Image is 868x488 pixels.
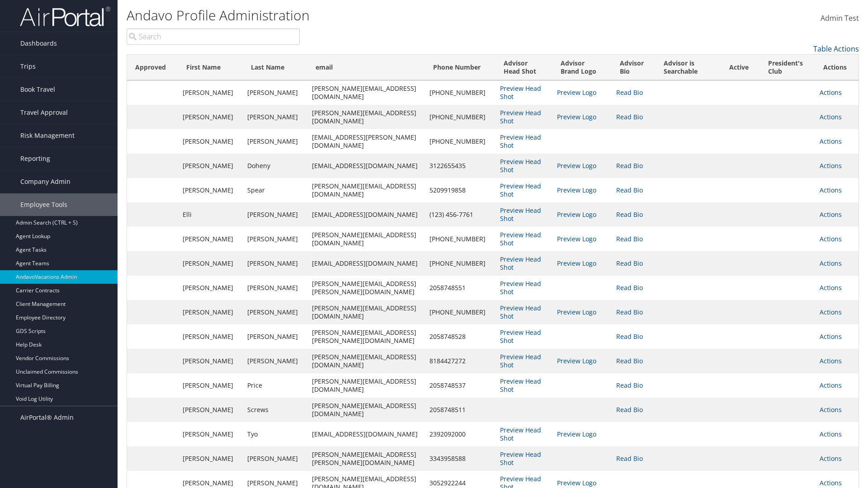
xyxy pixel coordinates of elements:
span: Dashboards [20,32,57,55]
a: Actions [820,332,842,341]
th: Advisor Head Shot: activate to sort column ascending [495,55,552,80]
td: 2392092000 [425,422,495,446]
td: [PERSON_NAME] [243,324,307,349]
span: Trips [20,55,36,78]
a: Preview Logo [557,430,596,438]
a: Read Bio [616,381,643,389]
a: Preview Head Shot [500,230,541,247]
th: email: activate to sort column ascending [307,55,425,80]
span: Reporting [20,147,50,170]
a: Preview Logo [557,235,596,243]
a: Read Bio [616,235,643,243]
img: airportal-logo.png [20,6,110,27]
a: Preview Head Shot [500,377,541,394]
td: [PERSON_NAME] [243,105,307,129]
td: [PERSON_NAME] [243,80,307,105]
td: [PERSON_NAME] [243,129,307,154]
td: [PERSON_NAME] [178,373,243,398]
a: Read Bio [616,210,643,219]
td: 2058748528 [425,324,495,349]
td: [PERSON_NAME] [178,349,243,373]
td: [PERSON_NAME][EMAIL_ADDRESS][DOMAIN_NAME] [307,373,425,398]
span: AirPortal® Admin [20,406,74,429]
span: Book Travel [20,78,55,101]
input: Search [127,28,300,45]
a: Actions [820,210,842,219]
td: [PHONE_NUMBER] [425,80,495,105]
a: Read Bio [616,259,643,267]
td: [PERSON_NAME] [178,300,243,324]
a: Preview Logo [557,479,596,487]
a: Read Bio [616,283,643,292]
a: Actions [820,430,842,438]
a: Preview Head Shot [500,426,541,442]
a: Actions [820,479,842,487]
td: [PERSON_NAME] [178,324,243,349]
a: Preview Logo [557,161,596,170]
a: Actions [820,186,842,194]
td: [EMAIL_ADDRESS][DOMAIN_NAME] [307,202,425,227]
a: Read Bio [616,332,643,341]
td: [PHONE_NUMBER] [425,300,495,324]
span: Company Admin [20,170,71,193]
a: Actions [820,113,842,121]
td: Price [243,373,307,398]
span: Risk Management [20,124,75,147]
a: Preview Head Shot [500,279,541,296]
th: Last Name: activate to sort column ascending [243,55,307,80]
td: [PERSON_NAME] [178,178,243,202]
td: [PERSON_NAME] [243,251,307,276]
a: Preview Logo [557,210,596,219]
td: [PHONE_NUMBER] [425,129,495,154]
th: Actions [815,55,859,80]
a: Read Bio [616,357,643,365]
span: Travel Approval [20,101,68,124]
td: Spear [243,178,307,202]
a: Preview Logo [557,113,596,121]
td: [PERSON_NAME][EMAIL_ADDRESS][DOMAIN_NAME] [307,80,425,105]
td: [PERSON_NAME] [178,276,243,300]
td: [PHONE_NUMBER] [425,227,495,251]
a: Preview Head Shot [500,328,541,345]
th: President's Club: activate to sort column ascending [760,55,816,80]
td: [PERSON_NAME][EMAIL_ADDRESS][DOMAIN_NAME] [307,105,425,129]
td: Elli [178,202,243,227]
a: Preview Head Shot [500,352,541,369]
a: Preview Logo [557,308,596,316]
a: Read Bio [616,454,643,463]
td: Screws [243,398,307,422]
td: [PERSON_NAME] [178,154,243,178]
a: Preview Head Shot [500,84,541,101]
a: Actions [820,161,842,170]
a: Table Actions [813,44,859,54]
td: [PERSON_NAME] [178,80,243,105]
a: Read Bio [616,405,643,414]
td: [PERSON_NAME] [178,398,243,422]
a: Preview Logo [557,88,596,97]
a: Preview Head Shot [500,133,541,150]
a: Preview Logo [557,357,596,365]
td: 2058748551 [425,276,495,300]
td: (123) 456-7761 [425,202,495,227]
td: [PERSON_NAME] [178,105,243,129]
td: [PERSON_NAME] [178,446,243,471]
a: Preview Head Shot [500,157,541,174]
th: Approved: activate to sort column ascending [127,55,178,80]
a: Actions [820,405,842,414]
td: [PERSON_NAME] [243,227,307,251]
td: [EMAIL_ADDRESS][DOMAIN_NAME] [307,251,425,276]
td: 3343958588 [425,446,495,471]
td: [PERSON_NAME][EMAIL_ADDRESS][DOMAIN_NAME] [307,227,425,251]
a: Actions [820,259,842,267]
td: [PHONE_NUMBER] [425,251,495,276]
th: Active: activate to sort column ascending [721,55,760,80]
th: First Name: activate to sort column ascending [178,55,243,80]
span: Employee Tools [20,193,67,216]
a: Preview Logo [557,186,596,194]
td: [PERSON_NAME] [178,227,243,251]
td: [PERSON_NAME][EMAIL_ADDRESS][DOMAIN_NAME] [307,349,425,373]
a: Preview Head Shot [500,108,541,125]
td: [PERSON_NAME][EMAIL_ADDRESS][PERSON_NAME][DOMAIN_NAME] [307,276,425,300]
a: Actions [820,381,842,389]
a: Preview Head Shot [500,182,541,198]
